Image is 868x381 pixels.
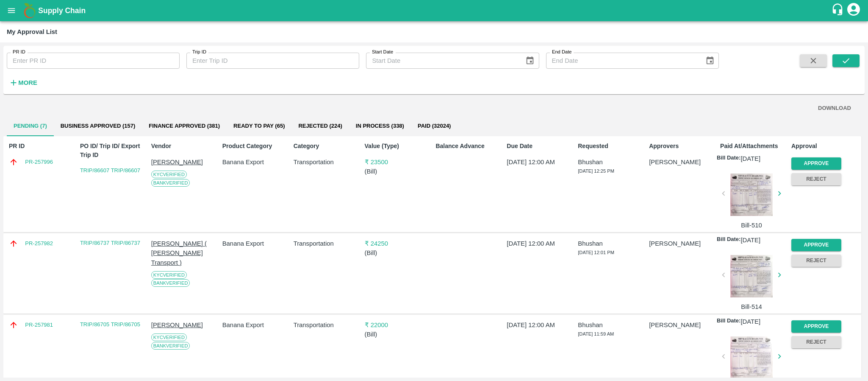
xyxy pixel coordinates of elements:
p: Balance Advance [435,142,503,151]
button: In Process (338) [349,116,411,136]
button: More [7,76,39,90]
p: [PERSON_NAME] [649,320,717,330]
a: TRIP/86607 TRIP/86607 [80,167,140,174]
p: [PERSON_NAME] [649,239,717,248]
p: Bill-510 [727,221,776,230]
p: Banana Export [222,320,290,330]
p: Requested [578,142,646,151]
button: Choose date [702,53,718,69]
a: TRIP/86705 TRIP/86705 [80,321,140,328]
p: [DATE] [740,235,760,245]
button: Choose date [522,53,538,69]
p: Transportation [294,157,361,167]
div: account of current user [846,2,861,20]
p: [PERSON_NAME] ( [PERSON_NAME] Transport ) [151,239,219,267]
label: Start Date [372,49,393,56]
p: Value (Type) [365,142,433,151]
p: ( Bill ) [365,248,433,258]
input: End Date [546,53,699,69]
p: Bill Date: [717,154,740,163]
p: Bill Date: [717,317,740,326]
input: Enter PR ID [7,53,180,69]
p: Transportation [294,239,361,248]
p: Category [294,142,361,151]
p: ₹ 24250 [365,239,433,248]
p: Bhushan [578,157,646,167]
button: Rejected (224) [291,116,349,136]
span: Bank Verified [151,279,190,287]
span: KYC Verified [151,333,187,341]
p: [PERSON_NAME] [151,320,219,330]
p: [PERSON_NAME] [649,157,717,167]
span: Bank Verified [151,179,190,187]
p: [DATE] [740,317,760,326]
span: [DATE] 12:25 PM [578,168,614,174]
button: Pending (7) [7,116,54,136]
b: Supply Chain [38,6,86,15]
button: Approve [791,320,841,333]
button: Paid (32024) [411,116,458,136]
p: Bhushan [578,239,646,248]
button: Approve [791,157,841,170]
p: [PERSON_NAME] [151,157,219,167]
p: PR ID [9,142,77,151]
p: Bhushan [578,320,646,330]
button: open drawer [2,1,21,20]
p: [DATE] 12:00 AM [507,157,574,167]
img: logo [21,2,38,19]
span: KYC Verified [151,171,187,178]
p: PO ID/ Trip ID/ Export Trip ID [80,142,148,160]
p: Transportation [294,320,361,330]
p: ( Bill ) [365,167,433,176]
p: Bill Date: [717,235,740,245]
p: [DATE] [740,154,760,163]
p: ( Bill ) [365,330,433,339]
span: [DATE] 11:59 AM [578,331,614,336]
a: Supply Chain [38,5,831,17]
p: Approvers [649,142,717,151]
span: [DATE] 12:01 PM [578,250,614,255]
label: End Date [552,49,571,56]
p: ₹ 23500 [365,157,433,167]
p: Vendor [151,142,219,151]
p: ₹ 22000 [365,320,433,330]
button: DOWNLOAD [815,101,854,116]
label: Trip ID [192,49,206,56]
button: Business Approved (157) [54,116,142,136]
button: Reject [791,255,841,267]
div: customer-support [831,3,846,18]
p: Banana Export [222,157,290,167]
span: KYC Verified [151,271,187,279]
a: PR-257981 [25,321,53,329]
a: PR-257996 [25,158,53,166]
p: Approval [791,142,859,151]
span: Bank Verified [151,342,190,350]
p: [DATE] 12:00 AM [507,239,574,248]
strong: More [18,79,37,86]
div: My Approval List [7,26,57,37]
button: Finance Approved (381) [142,116,227,136]
button: Approve [791,239,841,251]
button: Reject [791,336,841,348]
p: [DATE] 12:00 AM [507,320,574,330]
button: Reject [791,173,841,185]
p: Product Category [222,142,290,151]
p: Bill-514 [727,302,776,311]
button: Ready To Pay (65) [227,116,291,136]
label: PR ID [13,49,25,56]
a: TRIP/86737 TRIP/86737 [80,240,140,246]
p: Due Date [507,142,574,151]
input: Enter Trip ID [186,53,359,69]
a: PR-257982 [25,239,53,248]
p: Paid At/Attachments [720,142,788,151]
p: Banana Export [222,239,290,248]
input: Start Date [366,53,519,69]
